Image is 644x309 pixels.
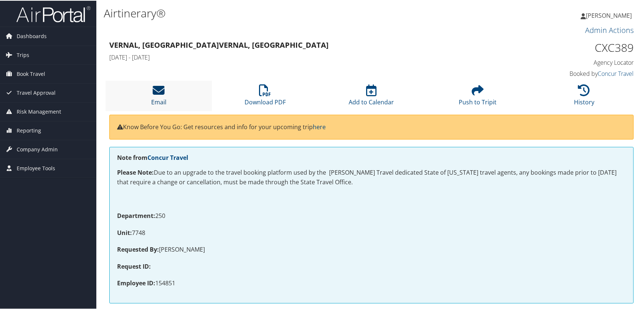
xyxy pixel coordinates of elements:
[585,24,634,34] a: Admin Actions
[151,88,166,105] a: Email
[147,153,188,161] a: Concur Travel
[17,140,58,158] span: Company Admin
[16,5,90,22] img: airportal-logo.png
[598,69,634,77] a: Concur Travel
[17,83,56,101] span: Travel Approval
[117,278,155,286] strong: Employee ID:
[17,64,45,83] span: Book Travel
[511,58,634,66] h4: Agency Locator
[117,153,188,161] strong: Note from
[117,245,159,253] strong: Requested By:
[245,88,286,105] a: Download PDF
[349,88,394,105] a: Add to Calendar
[17,102,61,120] span: Risk Management
[313,122,326,130] a: here
[117,278,626,288] p: 154851
[109,39,329,49] strong: Vernal, [GEOGRAPHIC_DATA] Vernal, [GEOGRAPHIC_DATA]
[117,168,154,176] strong: Please Note:
[459,88,497,105] a: Push to Tripit
[117,228,626,237] p: 7748
[109,53,500,61] h4: [DATE] - [DATE]
[117,262,151,270] strong: Request ID:
[17,121,41,139] span: Reporting
[17,26,47,45] span: Dashboards
[104,5,461,20] h1: Airtinerary®
[117,167,626,186] p: Due to an upgrade to the travel booking platform used by the [PERSON_NAME] Travel dedicated State...
[511,69,634,77] h4: Booked by
[574,88,594,105] a: History
[17,158,55,177] span: Employee Tools
[586,11,632,19] span: [PERSON_NAME]
[117,211,155,219] strong: Department:
[117,211,626,220] p: 250
[511,39,634,55] h1: CXC389
[581,4,639,26] a: [PERSON_NAME]
[117,228,132,236] strong: Unit:
[17,45,29,64] span: Trips
[117,122,626,131] p: Know Before You Go: Get resources and info for your upcoming trip
[117,244,626,254] p: [PERSON_NAME]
